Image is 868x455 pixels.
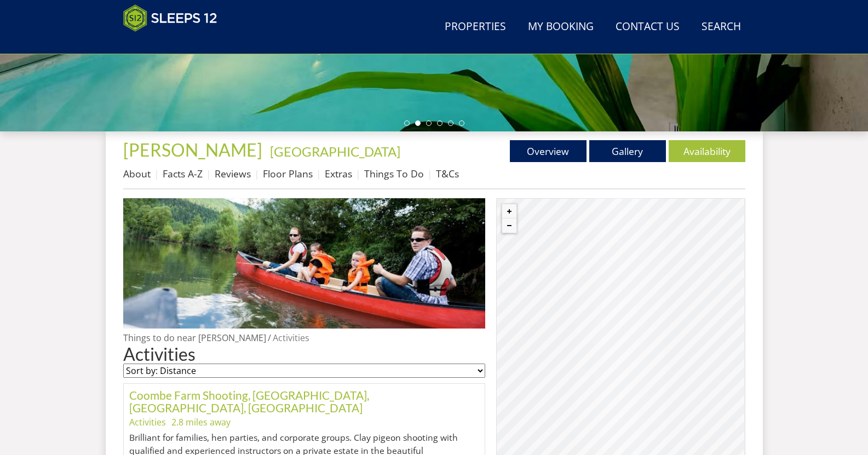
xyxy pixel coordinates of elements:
[589,140,666,162] a: Gallery
[123,167,151,180] a: About
[697,15,745,39] a: Search
[123,4,217,32] img: Sleeps 12
[263,167,313,180] a: Floor Plans
[325,167,352,180] a: Extras
[123,332,266,344] a: Things to do near [PERSON_NAME]
[129,416,166,428] a: Activities
[118,38,233,48] iframe: Customer reviews powered by Trustpilot
[266,143,400,159] span: -
[129,388,369,414] a: Coombe Farm Shooting, [GEOGRAPHIC_DATA], [GEOGRAPHIC_DATA], [GEOGRAPHIC_DATA]
[123,344,486,364] h1: Activities
[502,218,516,233] button: Zoom out
[163,167,203,180] a: Facts A-Z
[611,15,684,39] a: Contact Us
[123,139,262,160] span: [PERSON_NAME]
[502,204,516,218] button: Zoom in
[524,15,598,39] a: My Booking
[273,332,309,344] a: Activities
[364,167,424,180] a: Things To Do
[440,15,510,39] a: Properties
[270,143,400,159] a: [GEOGRAPHIC_DATA]
[669,140,745,162] a: Availability
[436,167,459,180] a: T&Cs
[215,167,251,180] a: Reviews
[171,416,231,429] li: 2.8 miles away
[123,139,266,160] a: [PERSON_NAME]
[510,140,587,162] a: Overview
